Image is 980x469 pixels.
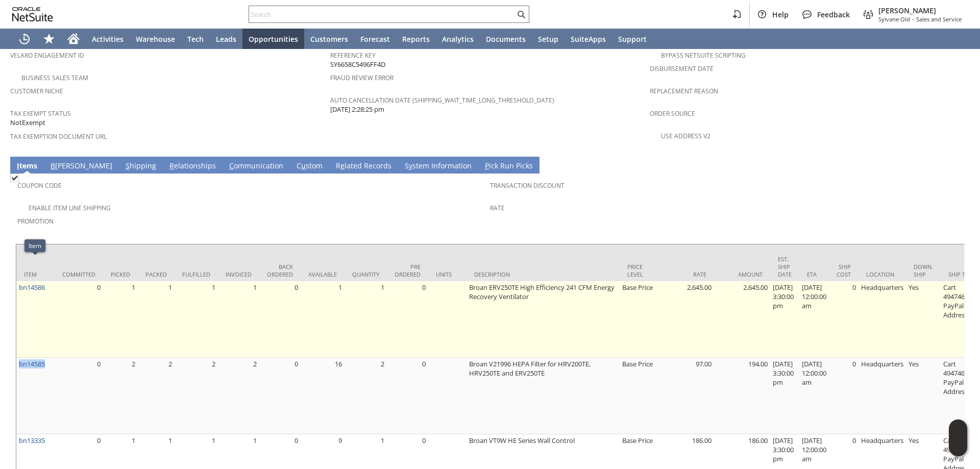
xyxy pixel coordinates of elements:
[402,161,474,172] a: System Information
[612,29,653,49] a: Support
[18,33,31,45] svg: Recent Records
[799,281,829,358] td: [DATE] 12:00:00 am
[61,29,86,49] a: Home
[474,270,612,278] div: Description
[51,161,55,170] span: B
[294,161,325,172] a: Custom
[227,161,286,172] a: Communication
[571,34,606,44] span: SuiteApps
[301,358,345,434] td: 16
[829,358,859,434] td: 0
[722,270,763,278] div: Amount
[103,281,138,358] td: 1
[396,29,436,49] a: Reports
[249,34,298,44] span: Opportunities
[799,358,829,434] td: [DATE] 12:00:00 am
[409,161,412,170] span: y
[138,358,175,434] td: 2
[216,34,236,44] span: Leads
[226,270,252,278] div: Invoiced
[345,281,387,358] td: 1
[308,270,337,278] div: Available
[10,132,107,141] a: Tax Exemption Document URL
[17,217,54,226] a: Promotion
[941,358,979,434] td: Cart 4947466: PayPal Address
[249,8,515,20] input: Search
[951,159,964,171] a: Unrolled view on
[17,161,19,170] span: I
[627,263,650,278] div: Price Level
[267,263,293,278] div: Back Ordered
[301,161,306,170] span: u
[485,161,489,170] span: P
[916,15,962,23] span: Sales and Service
[333,161,394,172] a: Related Records
[565,29,612,49] a: SuiteApps
[111,270,130,278] div: Picked
[772,10,789,19] span: Help
[10,51,84,60] a: Velaro Engagement ID
[304,29,354,49] a: Customers
[878,15,910,23] span: Sylvane Old
[29,241,41,250] div: Item
[906,358,941,434] td: Yes
[949,419,967,456] iframe: Click here to launch Oracle Guided Learning Help Panel
[620,358,658,434] td: Base Price
[136,34,175,44] span: Warehouse
[490,181,565,190] a: Transaction Discount
[770,358,799,434] td: [DATE] 3:30:00 pm
[666,270,706,278] div: Rate
[175,281,218,358] td: 1
[778,255,792,278] div: Est. Ship Date
[10,118,45,128] span: NotExempt
[906,281,941,358] td: Yes
[914,263,933,278] div: Down. Ship
[866,270,898,278] div: Location
[14,161,40,172] a: Items
[948,270,971,278] div: Ship To
[330,96,554,105] a: Auto Cancellation Date (shipping_wait_time_long_threshold_date)
[330,60,385,69] span: SY6658C5496FF4D
[395,263,421,278] div: Pre Ordered
[218,281,259,358] td: 1
[210,29,242,49] a: Leads
[467,281,620,358] td: Broan ERV250TE High Efficiency 241 CFM Energy Recovery Ventilator
[490,204,505,212] a: Rate
[817,10,850,19] span: Feedback
[340,161,345,170] span: e
[175,358,218,434] td: 2
[310,34,348,44] span: Customers
[661,132,710,140] a: Use Address V2
[387,281,428,358] td: 0
[181,29,210,49] a: Tech
[912,15,914,23] span: -
[482,161,535,172] a: Pick Run Picks
[387,358,428,434] td: 0
[19,359,45,368] a: bn14585
[242,29,304,49] a: Opportunities
[837,263,851,278] div: Ship Cost
[10,87,63,95] a: Customer Niche
[878,6,962,15] span: [PERSON_NAME]
[949,438,967,457] span: Oracle Guided Learning Widget. To move around, please hold and drag
[10,174,19,182] img: Checked
[229,161,234,170] span: C
[538,34,558,44] span: Setup
[859,281,906,358] td: Headquarters
[103,358,138,434] td: 2
[126,161,130,170] span: S
[37,29,61,49] div: Shortcuts
[130,29,181,49] a: Warehouse
[17,181,62,190] a: Coupon Code
[352,270,379,278] div: Quantity
[658,281,714,358] td: 2,645.00
[145,270,167,278] div: Packed
[650,87,718,95] a: Replacement reason
[19,283,45,292] a: bn14586
[138,281,175,358] td: 1
[360,34,390,44] span: Forecast
[650,64,714,73] a: Disbursement Date
[859,358,906,434] td: Headquarters
[402,34,430,44] span: Reports
[10,109,71,118] a: Tax Exempt Status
